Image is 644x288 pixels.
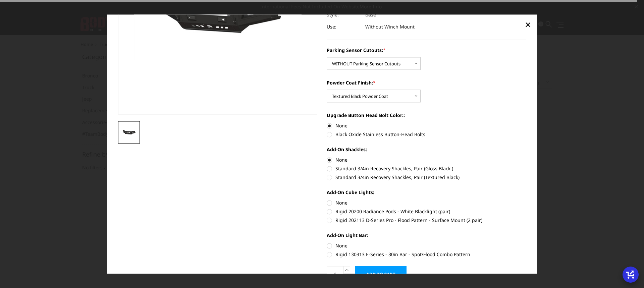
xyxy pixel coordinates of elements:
label: None [327,199,526,206]
input: Add to Cart [355,266,407,283]
label: Add-On Light Bar: [327,232,526,239]
dd: Base [365,9,376,21]
a: Close [523,19,533,30]
label: Powder Coat Finish: [327,79,526,86]
img: 2019-2021 Chevrolet 1500 - A2L Series - Base Front Bumper (Non Winch) [120,127,138,137]
label: Parking Sensor Cutouts: [327,47,526,54]
label: None [327,122,526,129]
label: Rigid 130313 E-Series - 30in Bar - Spot/Flood Combo Pattern [327,251,526,258]
label: Standard 3/4in Recovery Shackles, Pair (Gloss Black ) [327,165,526,172]
span: × [525,17,531,32]
label: Rigid 20200 Radiance Pods - White Blacklight (pair) [327,208,526,215]
label: Rigid 202113 D-Series Pro - Flood Pattern - Surface Mount (2 pair) [327,217,526,224]
label: Add-On Shackles: [327,146,526,153]
label: Upgrade Button Head Bolt Color:: [327,112,526,119]
label: None [327,242,526,249]
label: Standard 3/4in Recovery Shackles, Pair (Textured Black) [327,174,526,181]
label: Black Oxide Stainless Button-Head Bolts [327,131,526,138]
dt: Style: [327,9,360,21]
dt: Use: [327,21,360,33]
label: Add-On Cube Lights: [327,189,526,196]
dd: Without Winch Mount [365,21,415,33]
label: None [327,156,526,163]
